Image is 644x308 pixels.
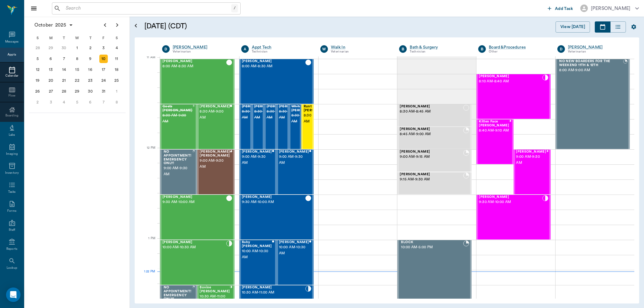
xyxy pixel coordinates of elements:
div: CHECKED_OUT, 8:30 AM - 9:00 AM [301,104,314,149]
div: Open Intercom Messenger [6,287,21,302]
span: [PERSON_NAME] [479,75,542,78]
div: Friday, November 7, 2025 [99,98,108,106]
div: Sunday, October 12, 2025 [34,65,42,74]
span: 9:00 AM - 9:30 AM [200,158,230,170]
span: [PERSON_NAME] [279,240,309,244]
div: CHECKED_OUT, 9:00 AM - 9:30 AM [239,149,277,195]
div: Sunday, October 5, 2025 [34,55,42,63]
span: Bovine [PERSON_NAME] [200,286,230,294]
span: 8:30 AM - 9:00 AM [291,113,322,125]
div: CHECKED_IN, 9:30 AM - 10:00 AM [476,195,551,240]
div: Sunday, September 28, 2025 [34,44,42,52]
span: 9:15 AM - 9:30 AM [400,176,463,183]
a: Bath & Surgery [410,44,469,50]
span: 9:30 AM - 10:00 AM [242,199,305,205]
span: [PERSON_NAME] [479,195,542,199]
div: Wednesday, October 22, 2025 [73,76,82,85]
div: CHECKED_OUT, 8:30 AM - 9:00 AM [197,104,234,149]
div: CHECKED_IN, 8:10 AM - 8:40 AM [476,74,551,119]
div: CHECKED_OUT, 9:00 AM - 9:30 AM [277,149,314,195]
button: View [DATE] [556,21,590,33]
span: [PERSON_NAME] [400,105,463,109]
h5: [DATE] (CDT) [144,21,303,31]
span: [PERSON_NAME] [PERSON_NAME] [200,150,230,158]
a: Appt Tech [252,44,311,50]
div: Saturday, October 11, 2025 [112,55,121,63]
div: T [57,33,71,43]
span: [PERSON_NAME] [267,105,297,109]
div: Lookup [7,266,17,270]
span: NO NEW BOARDERS FOR THE WEEKEND 11TH & 12TH [559,59,623,67]
div: CHECKED_OUT, 8:00 AM - 8:30 AM [239,59,314,104]
div: 12 PM [139,145,155,160]
span: [PERSON_NAME] [242,150,272,154]
div: Monday, October 27, 2025 [46,87,55,96]
div: CANCELED, 8:30 AM - 9:00 AM [277,104,289,149]
div: Monday, September 29, 2025 [46,44,55,52]
div: Staff [9,228,15,232]
div: Thursday, October 23, 2025 [86,76,95,85]
div: D [162,45,170,53]
div: Tuesday, October 28, 2025 [60,87,68,96]
div: BOOKED, 8:45 AM - 9:00 AM [397,127,472,149]
div: W [320,45,328,53]
div: CHECKED_OUT, 8:00 AM - 8:30 AM [160,59,235,104]
span: [PERSON_NAME] [242,105,272,109]
div: Tuesday, October 21, 2025 [60,76,68,85]
div: Saturday, October 18, 2025 [112,65,121,74]
div: CANCELED, 8:30 AM - 9:00 AM [252,104,264,149]
div: Friday, October 17, 2025 [99,65,108,74]
button: [PERSON_NAME] [575,3,644,14]
div: Thursday, October 9, 2025 [86,55,95,63]
div: NOT_CONFIRMED, 8:30 AM - 8:45 AM [397,104,472,127]
div: 11 AM [139,54,155,69]
div: Today, Friday, October 10, 2025 [99,55,108,63]
span: 8:30 AM - 9:00 AM [162,113,193,125]
a: Walk In [331,44,390,50]
div: Saturday, November 1, 2025 [112,87,121,96]
a: Board &Procedures [489,44,548,50]
div: Monday, November 3, 2025 [46,98,55,106]
div: Imaging [6,152,18,156]
div: Tuesday, October 14, 2025 [60,65,68,74]
div: Other [489,49,548,54]
div: Tasks [8,190,16,194]
div: Veterinarian [568,49,627,54]
span: [PERSON_NAME] [516,150,546,154]
span: 8:30 AM - 9:00 AM [200,109,230,121]
div: Thursday, November 6, 2025 [86,98,95,106]
div: Technician [252,49,311,54]
span: 8:45 AM - 9:00 AM [400,131,463,137]
div: M [44,33,58,43]
div: Veterinarian [331,49,390,54]
div: CHECKED_IN, 10:00 AM - 10:30 AM [160,240,235,285]
span: 9:00 AM - 9:30 AM [242,154,272,166]
span: 10:30 AM - 11:00 AM [200,294,230,306]
div: D [557,45,565,53]
div: Friday, October 24, 2025 [99,76,108,85]
span: Kitten Face [PERSON_NAME] [479,120,509,128]
div: Wednesday, October 29, 2025 [73,87,82,96]
div: T [84,33,97,43]
span: 9:00 AM - 9:30 AM [164,165,192,177]
div: [PERSON_NAME] [591,5,630,12]
div: Tuesday, September 30, 2025 [60,44,68,52]
input: Search [63,4,231,13]
span: 9:00 AM - 9:15 AM [400,154,463,160]
span: BLOCK [401,240,463,244]
span: October [33,21,54,29]
div: [PERSON_NAME] [173,44,232,50]
div: Sunday, October 19, 2025 [34,76,42,85]
div: / [231,4,238,12]
span: [PERSON_NAME] [200,105,230,109]
span: 10:00 AM - 10:30 AM [279,244,309,256]
div: Monday, October 6, 2025 [46,55,55,63]
span: [PERSON_NAME] [162,195,226,199]
span: [PERSON_NAME] [279,150,309,154]
div: CANCELED, 8:30 AM - 9:00 AM [264,104,277,149]
div: Wednesday, November 5, 2025 [73,98,82,106]
span: 9:30 AM - 10:00 AM [162,199,226,205]
div: [PERSON_NAME] [568,44,627,50]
